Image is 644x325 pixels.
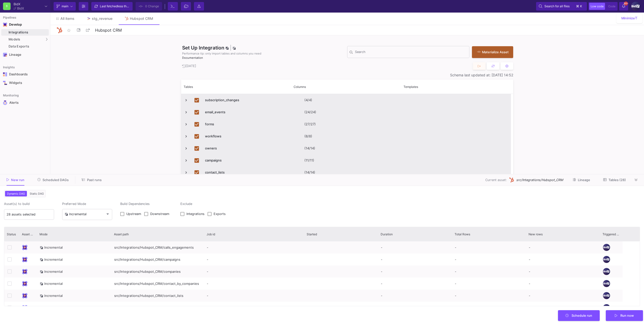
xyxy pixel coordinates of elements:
div: Widgets [9,81,42,85]
button: ⌘k [575,3,584,9]
img: Integration [22,293,27,298]
div: Press SPACE to deselect this row. [181,106,511,118]
div: src/Integrations/Hubspot_CRM/companies [111,265,204,278]
span: Run now [620,314,634,317]
span: Upstream [126,212,141,216]
div: Press SPACE to deselect this row. [181,94,511,106]
img: Navigation icon [3,72,7,76]
span: Integrations [186,212,205,216]
span: Templates [404,85,418,89]
span: less than a minute ago [117,4,149,8]
img: Integration [22,257,27,262]
span: src/Integrations/Hubspot_CRM [516,178,563,182]
a: Documentation [182,56,203,60]
img: Navigation icon [3,100,7,105]
a: Navigation iconAlerts [1,98,49,107]
button: Low code [589,3,605,10]
span: Asset Type [22,232,34,236]
span: Low code [591,5,603,8]
img: Navigation icon [3,53,7,57]
img: 1IDUGFrSweyeo45uyh2jXsnqWiPQJzzjPFKQggbj.png [603,268,610,275]
button: Scheduled DAGs [31,176,75,184]
span: Build Dependencies [120,201,172,206]
span: - [381,306,382,310]
div: Incremental [65,212,87,216]
button: Tables (28) [597,176,632,184]
span: - [455,282,456,286]
y42-import-column-renderer: (14/14) [304,146,315,150]
span: All items [60,17,74,21]
button: main [54,2,76,11]
div: Incremental [40,242,63,253]
button: Dynamic DAG [5,191,27,196]
span: k [580,3,582,9]
span: Mode [39,232,48,236]
img: 1IDUGFrSweyeo45uyh2jXsnqWiPQJzzjPFKQggbj.png [603,304,610,311]
span: Asset path [114,232,129,236]
img: 1IDUGFrSweyeo45uyh2jXsnqWiPQJzzjPFKQggbj.png [603,280,610,287]
div: Incremental [40,254,63,265]
div: BidX [14,3,24,6]
span: - [381,245,382,249]
span: Scheduled DAGs [43,178,69,182]
y42-source-table-renderer: subscription_changes [205,98,239,102]
div: BidX [17,7,24,10]
span: Dynamic DAG [6,192,26,195]
a: Data Exports [1,43,49,50]
div: Press SPACE to deselect this row. [181,142,511,154]
mat-expansion-panel-header: Navigation iconDevelop [1,21,49,29]
span: - [529,257,530,261]
span: Status [7,232,16,236]
span: Schedule run [572,314,592,317]
div: Incremental [40,302,63,314]
div: Last fetched [100,3,130,10]
div: Data Exports [9,44,48,48]
span: Preferred Mode [62,201,112,206]
button: Past runs [76,176,108,184]
button: Static DAG [29,191,45,196]
button: Schedule run [558,310,600,321]
button: Materialize Asset [472,46,513,58]
y42-source-table-renderer: workflows [205,134,221,138]
span: Models [9,37,20,41]
div: Hubspot CRM [130,17,153,21]
div: B [3,3,11,10]
span: Started [307,232,317,236]
span: New rows [529,232,543,236]
img: HubSpot [509,177,514,183]
div: Press SPACE to deselect this row. [181,118,511,130]
y42-import-column-renderer: (14/14) [304,170,315,174]
a: Navigation iconWidgets [1,79,49,87]
img: 1IDUGFrSweyeo45uyh2jXsnqWiPQJzzjPFKQggbj.png [631,2,640,11]
div: Integrations [9,30,48,34]
span: Tables [184,85,193,89]
span: - [529,269,530,274]
div: - [204,278,304,290]
span: - [529,282,530,286]
span: Current asset: [485,178,507,182]
span: - [529,245,530,249]
span: - [381,282,382,286]
button: New run [1,176,30,184]
y42-import-column-renderer: (27/27) [304,122,316,126]
y42-source-table-renderer: email_events [205,110,225,114]
img: Integration [22,305,27,310]
span: New run [11,178,24,182]
y42-import-column-renderer: (8/8) [304,134,312,138]
a: Navigation iconLineage [1,51,49,59]
y42-import-column-renderer: (4/4) [304,98,312,102]
span: - [381,269,382,274]
y42-import-column-renderer: (24/24) [304,110,316,114]
input: Current asset (default) [7,212,52,216]
div: Press SPACE to deselect this row. [181,130,511,142]
span: ⌘ [576,3,579,9]
span: - [455,257,456,261]
span: Lineage [578,178,590,182]
div: - [204,302,304,314]
div: Lineage [9,53,42,57]
div: Set Up Integration [181,44,347,60]
span: [DATE] [182,64,196,68]
span: - [455,269,456,274]
div: stg_revenue [92,17,112,21]
y42-source-table-renderer: campaigns [205,158,222,162]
